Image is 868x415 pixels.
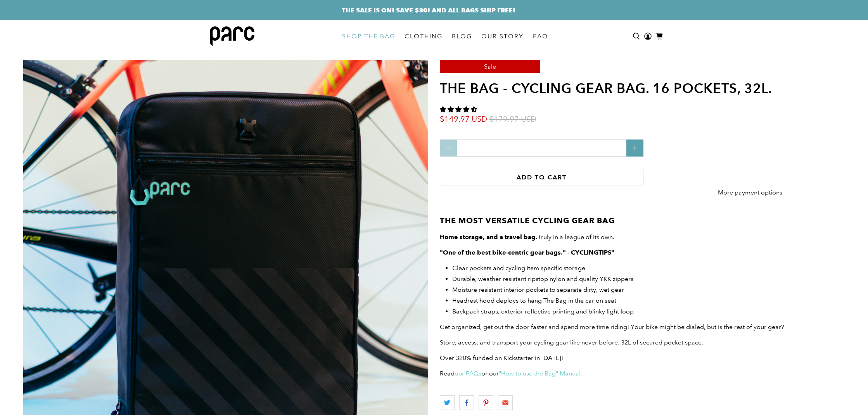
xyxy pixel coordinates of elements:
[440,216,615,225] strong: THE MOST VERSATILE CYCLING GEAR BAG
[452,297,616,304] span: Headrest hood deploys to hang The Bag in the car on seat
[440,106,477,113] span: 4.33 stars
[440,249,614,256] strong: "One of the best bike-centric gear bags." - CYCLINGTIPS"
[440,169,643,186] button: Add to cart
[444,233,538,241] strong: ome storage, and a travel bag.
[669,183,832,207] a: More payment options
[440,339,703,346] span: Store, access, and transport your cycling gear like never before. 32L of secured pocket space.
[455,370,481,377] a: our FAQs
[452,286,624,293] span: Moisture resistant interior pockets to separate dirty, wet gear
[444,233,614,241] span: Truly in a league of its own.
[440,81,856,96] h1: THE BAG - cycling gear bag. 16 pockets, 32L.
[452,308,634,315] span: Backpack straps, exterior reflective printing and blinky light loop
[337,20,553,52] nav: main navigation
[440,233,444,241] strong: H
[440,323,784,331] span: Get organized, get out the door faster and spend more time riding! Your bike might be dialed, but...
[499,370,582,377] a: "How to use the Bag" Manual.
[484,63,496,70] span: Sale
[452,275,633,282] span: Durable, weather resistant ripstop nylon and quality YKK zippers
[528,26,553,47] a: FAQ
[210,26,254,46] img: parc bag logo
[342,5,515,15] a: THE SALE IS ON! SAVE $30! AND ALL BAGS SHIP FREE!
[489,114,536,124] span: $179.97 USD
[440,370,582,377] span: Read or our
[440,354,563,362] span: Over 320% funded on Kickstarter in [DATE]!
[337,26,400,47] a: SHOP THE BAG
[452,264,585,272] span: Clear pockets and cycling item specific storage
[477,26,528,47] a: OUR STORY
[400,26,447,47] a: CLOTHING
[517,174,567,181] span: Add to cart
[440,114,487,124] span: $149.97 USD
[447,26,477,47] a: BLOG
